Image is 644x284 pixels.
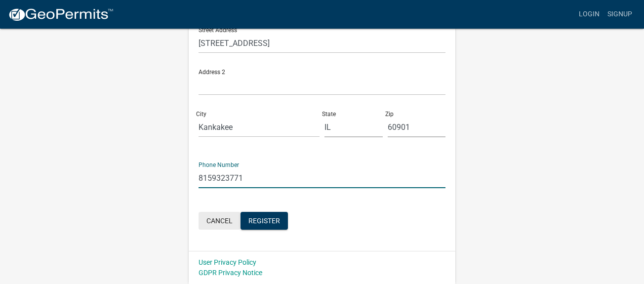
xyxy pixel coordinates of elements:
[248,216,280,224] span: Register
[575,5,604,24] a: Login
[199,212,241,230] button: Cancel
[604,5,636,24] a: Signup
[199,258,256,266] a: User Privacy Policy
[199,269,262,277] a: GDPR Privacy Notice
[241,212,288,230] button: Register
